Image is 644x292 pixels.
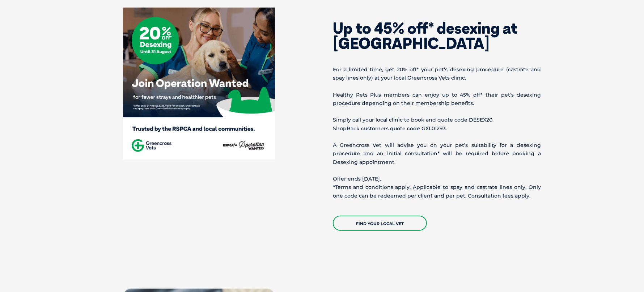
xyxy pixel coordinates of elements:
[333,216,427,231] a: Find your local vet
[333,141,541,166] p: A Greencross Vet will advise you on your pet’s suitability for a desexing procedure and an initia...
[333,21,541,51] h2: Up to 45% off* desexing at [GEOGRAPHIC_DATA]
[333,65,541,82] p: For a limited time, get 20% off* your pet’s desexing procedure (castrate and spay lines only) at ...
[333,175,541,200] p: Offer ends [DATE]. *Terms and conditions apply. Applicable to spay and castrate lines only. Only ...
[333,116,541,132] p: Simply call your local clinic to book and quote code DESEX20. ShopBack customers quote code GXL01...
[333,91,541,107] p: Healthy Pets Plus members can enjoy up to 45% off* their pet’s desexing procedure depending on th...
